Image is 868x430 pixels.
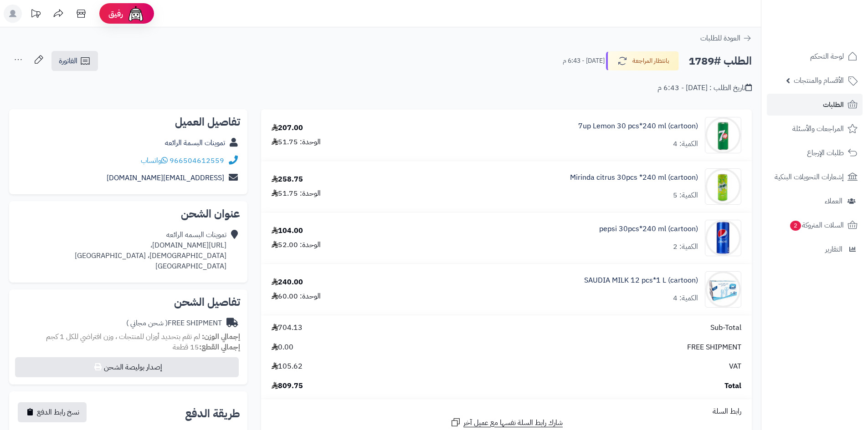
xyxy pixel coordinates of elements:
[705,220,741,256] img: 1747594376-51AM5ZU19WL._AC_SL1500-90x90.jpg
[272,323,303,333] span: 704.13
[18,402,87,422] button: نسخ رابط الدفع
[705,271,741,308] img: 1747744811-01316ca4-bdae-4b0a-85ff-47740e91-90x90.jpg
[657,83,752,93] div: تاريخ الطلب : [DATE] - 6:43 م
[272,240,321,250] div: الوحدة: 52.00
[825,195,842,207] span: العملاء
[606,51,679,71] button: بانتظار المراجعة
[272,226,303,236] div: 104.00
[792,122,844,135] span: المراجعات والأسئلة
[185,408,240,419] h2: طريقة الدفع
[126,318,222,329] div: FREE SHIPMENT
[825,243,842,256] span: التقارير
[265,406,748,417] div: رابط السلة
[673,293,698,304] div: الكمية: 4
[790,220,801,231] span: 2
[687,342,741,353] span: FREE SHIPMENT
[107,172,224,183] a: [EMAIL_ADDRESS][DOMAIN_NAME]
[767,142,863,164] a: طلبات الإرجاع
[272,137,321,147] div: الوحدة: 51.75
[705,168,741,205] img: 1747566616-1481083d-48b6-4b0f-b89f-c8f09a39-90x90.jpg
[563,56,605,66] small: [DATE] - 6:43 م
[775,171,844,183] span: إشعارات التحويلات البنكية
[272,277,303,288] div: 240.00
[767,118,863,140] a: المراجعات والأسئلة
[599,224,698,234] a: pepsi 30pcs*240 ml (cartoon)
[688,52,752,71] h2: الطلب #1789
[794,74,844,87] span: الأقسام والمنتجات
[463,418,563,428] span: شارك رابط السلة نفسها مع عميل آخر
[272,291,321,302] div: الوحدة: 60.00
[16,208,240,219] h2: عنوان الشحن
[700,33,752,44] a: العودة للطلبات
[165,137,225,148] a: تموينات البسمة الرائعه
[767,238,863,260] a: التقارير
[15,357,239,377] button: إصدار بوليصة الشحن
[578,121,698,132] a: 7up Lemon 30 pcs*240 ml (cartoon)
[710,323,741,333] span: Sub-Total
[272,361,303,372] span: 105.62
[16,116,240,127] h2: تفاصيل العميل
[807,147,844,159] span: طلبات الإرجاع
[700,33,740,44] span: العودة للطلبات
[767,46,863,67] a: لوحة التحكم
[37,407,79,418] span: نسخ رابط الدفع
[272,188,321,199] div: الوحدة: 51.75
[169,155,224,166] a: 966504612559
[16,297,240,308] h2: تفاصيل الشحن
[767,190,863,212] a: العملاء
[789,219,844,232] span: السلات المتروكة
[673,242,698,252] div: الكمية: 2
[823,98,844,111] span: الطلبات
[173,342,240,353] small: 15 قطعة
[202,331,240,342] strong: إجمالي الوزن:
[141,155,168,166] a: واتساب
[673,190,698,201] div: الكمية: 5
[51,51,98,71] a: الفاتورة
[126,318,168,329] span: ( شحن مجاني )
[59,56,77,66] span: الفاتورة
[724,381,741,391] span: Total
[127,5,145,23] img: ai-face.png
[767,214,863,236] a: السلات المتروكة2
[46,331,200,342] span: لم تقم بتحديد أوزان للمنتجات ، وزن افتراضي للكل 1 كجم
[272,381,303,391] span: 809.75
[729,361,741,372] span: VAT
[272,123,303,133] div: 207.00
[75,230,226,271] div: تموينات البسمه الرائعه [URL][DOMAIN_NAME]، [DEMOGRAPHIC_DATA]، [GEOGRAPHIC_DATA] [GEOGRAPHIC_DATA]
[767,166,863,188] a: إشعارات التحويلات البنكية
[705,117,741,153] img: 1747541124-caa6673e-b677-477c-bbb4-b440b79b-90x90.jpg
[450,417,563,428] a: شارك رابط السلة نفسها مع عميل آخر
[767,94,863,116] a: الطلبات
[673,139,698,149] div: الكمية: 4
[806,15,859,34] img: logo-2.png
[272,174,303,185] div: 258.75
[570,172,698,183] a: Mirinda citrus 30pcs *240 ml (cartoon)
[810,50,844,63] span: لوحة التحكم
[108,8,123,19] span: رفيق
[272,342,293,353] span: 0.00
[199,342,240,353] strong: إجمالي القطع:
[584,275,698,286] a: SAUDIA MILK 12 pcs*1 L (cartoon)
[24,5,47,25] a: تحديثات المنصة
